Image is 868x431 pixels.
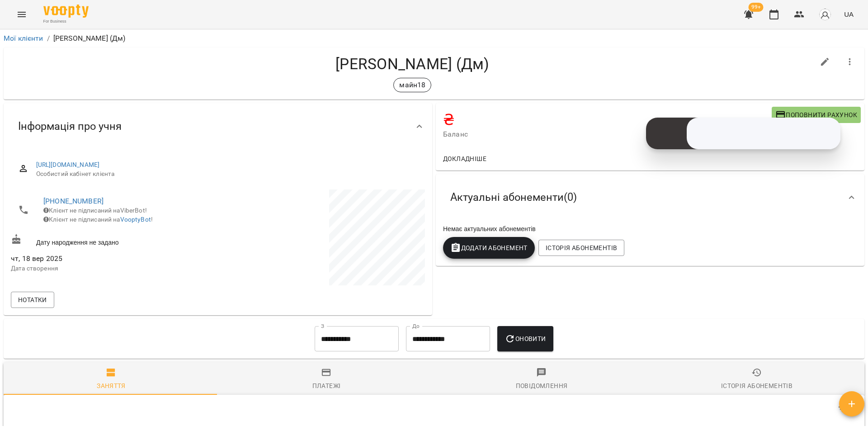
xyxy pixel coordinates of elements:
[546,242,617,253] span: Історія абонементів
[538,240,624,256] button: Історія абонементів
[120,216,151,223] a: VooptyBot
[832,398,854,420] button: Фільтр
[819,8,831,21] img: avatar_s.png
[43,197,104,205] a: [PHONE_NUMBER]
[43,216,153,223] span: Клієнт не підписаний на !
[4,103,432,150] div: Інформація про учня
[43,19,89,24] span: For Business
[749,3,764,12] span: 99+
[11,253,216,264] span: чт, 18 вер 2025
[497,326,553,351] button: Оновити
[443,129,772,140] span: Баланс
[399,80,425,90] p: майн18
[36,170,418,179] span: Особистий кабінет клієнта
[772,107,861,123] button: Поповнити рахунок
[36,161,100,168] a: [URL][DOMAIN_NAME]
[450,190,577,204] span: Актуальні абонементи ( 0 )
[450,242,528,253] span: Додати Абонемент
[43,5,89,18] img: Voopty Logo
[11,292,54,308] button: Нотатки
[47,33,50,44] li: /
[4,33,864,44] nav: breadcrumb
[43,207,147,214] span: Клієнт не підписаний на ViberBot!
[840,6,857,23] button: UA
[443,153,486,164] span: Докладніше
[11,264,216,273] p: Дата створення
[443,237,535,259] button: Додати Абонемент
[4,395,864,424] div: Table Toolbar
[393,78,431,92] div: майн18
[441,223,859,235] div: Немає актуальних абонементів
[775,109,857,120] span: Поповнити рахунок
[443,110,772,129] h4: ₴
[9,232,218,249] div: Дату народження не задано
[312,380,341,391] div: Платежі
[53,33,126,44] p: [PERSON_NAME] (Дм)
[439,151,490,167] button: Докладніше
[516,380,568,391] div: Повідомлення
[11,55,814,73] h4: [PERSON_NAME] (Дм)
[11,4,33,25] button: Menu
[97,380,126,391] div: Заняття
[18,119,122,133] span: Інформація про учня
[505,333,546,344] span: Оновити
[721,380,793,391] div: Історія абонементів
[18,294,47,305] span: Нотатки
[436,174,864,221] div: Актуальні абонементи(0)
[844,9,854,19] span: UA
[4,34,43,43] a: Мої клієнти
